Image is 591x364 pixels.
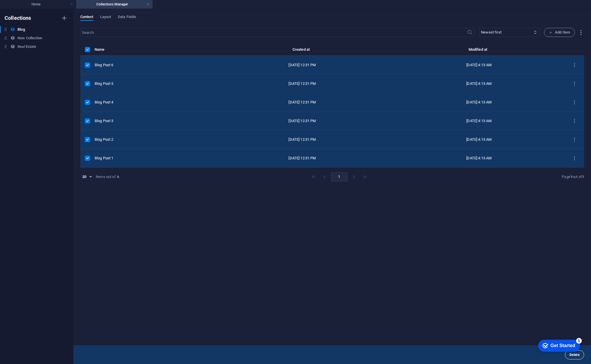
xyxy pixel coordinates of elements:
[80,174,93,179] div: 20
[216,137,389,142] div: [DATE] 12:31 PM
[216,62,389,68] div: [DATE] 12:31 PM
[570,175,572,179] strong: 1
[331,172,347,181] button: page 1
[17,43,36,50] h6: Real Estate
[95,100,207,105] div: Blog Post 4
[95,156,207,161] div: Blog Post 1
[95,137,207,142] div: Blog Post 2
[544,28,575,37] button: Add Item
[562,174,584,179] div: Page out of
[398,137,560,142] div: [DATE] 4:13 AM
[216,81,389,86] div: [DATE] 12:31 PM
[5,15,31,21] h6: Collections
[80,13,93,21] span: Content
[398,118,560,124] div: [DATE] 4:13 AM
[96,174,116,179] div: items out of
[95,62,207,68] div: Blog Post 6
[549,29,570,36] span: Add Item
[211,46,393,56] th: Created at
[80,46,584,168] table: items list
[95,118,207,124] div: Blog Post 3
[5,3,46,15] div: Get Started 5 items remaining, 0% complete
[398,62,560,68] div: [DATE] 4:13 AM
[17,35,42,42] h6: New Collection
[216,100,389,105] div: [DATE] 12:31 PM
[17,6,42,11] div: Get Started
[76,1,153,7] h4: Collections Manager
[61,15,68,21] i: Create new collection
[42,1,48,7] div: 5
[398,156,560,161] div: [DATE] 4:13 AM
[118,13,136,21] span: Data Fields
[393,46,565,56] th: Modified at
[100,13,111,21] span: Layout
[398,81,560,86] div: [DATE] 4:13 AM
[582,175,584,179] strong: 1
[216,118,389,124] div: [DATE] 12:31 PM
[398,100,560,105] div: [DATE] 4:13 AM
[216,156,389,161] div: [DATE] 12:31 PM
[17,26,25,33] h6: Blog
[308,172,370,181] nav: pagination navigation
[569,353,580,357] span: Delete
[117,174,119,179] strong: 6
[95,81,207,86] div: Blog Post 5
[80,28,467,37] input: Search
[95,46,211,56] th: Name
